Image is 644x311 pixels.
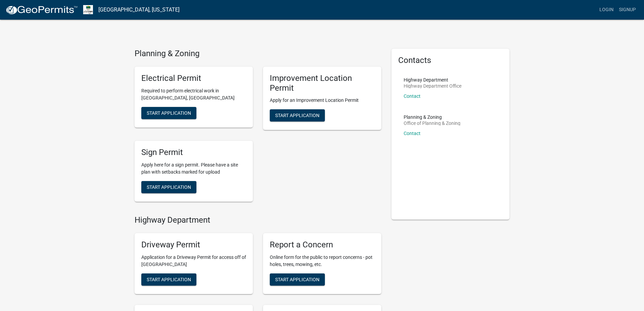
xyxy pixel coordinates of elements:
[597,3,616,16] a: Login
[141,73,246,83] h5: Electrical Permit
[141,273,196,286] button: Start Application
[270,109,325,121] button: Start Application
[616,3,639,16] a: Signup
[135,49,381,59] h4: Planning & Zoning
[141,161,246,176] p: Apply here for a sign permit. Please have a site plan with setbacks marked for upload
[270,97,375,104] p: Apply for an Improvement Location Permit
[135,215,381,225] h4: Highway Department
[141,148,246,157] h5: Sign Permit
[83,5,93,14] img: Morgan County, Indiana
[141,87,246,102] p: Required to perform electrical work in [GEOGRAPHIC_DATA], [GEOGRAPHIC_DATA]
[147,184,191,190] span: Start Application
[141,240,246,250] h5: Driveway Permit
[147,110,191,115] span: Start Application
[141,254,246,268] p: Application for a Driveway Permit for access off of [GEOGRAPHIC_DATA]
[141,107,196,119] button: Start Application
[398,55,503,65] h5: Contacts
[404,115,460,119] p: Planning & Zoning
[404,77,461,82] p: Highway Department
[270,73,375,93] h5: Improvement Location Permit
[404,121,460,126] p: Office of Planning & Zoning
[98,4,180,16] a: [GEOGRAPHIC_DATA], [US_STATE]
[141,181,196,193] button: Start Application
[270,273,325,286] button: Start Application
[404,131,421,136] a: Contact
[275,276,319,282] span: Start Application
[270,254,375,268] p: Online form for the public to report concerns - pot holes, trees, mowing, etc.
[275,113,319,118] span: Start Application
[404,93,421,99] a: Contact
[270,240,375,250] h5: Report a Concern
[404,84,461,88] p: Highway Department Office
[147,276,191,282] span: Start Application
